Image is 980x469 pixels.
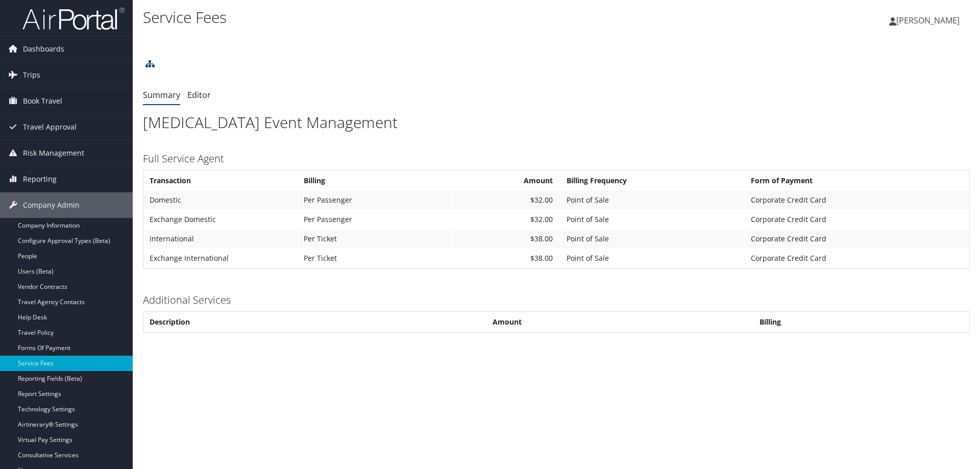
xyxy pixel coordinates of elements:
[452,210,561,229] td: $32.00
[143,7,694,28] h1: Service Fees
[23,140,84,166] span: Risk Management
[22,7,125,31] img: airportal-logo.png
[144,230,298,248] td: International
[23,36,64,62] span: Dashboards
[746,230,968,248] td: Corporate Credit Card
[144,210,298,229] td: Exchange Domestic
[746,171,968,190] th: Form of Payment
[561,210,744,229] td: Point of Sale
[23,62,40,88] span: Trips
[143,293,970,307] h3: Additional Services
[561,230,744,248] td: Point of Sale
[143,89,180,101] a: Summary
[487,313,753,331] th: Amount
[452,249,561,267] td: $38.00
[561,191,744,209] td: Point of Sale
[143,112,970,133] h1: [MEDICAL_DATA] Event Management
[746,191,968,209] td: Corporate Credit Card
[746,210,968,229] td: Corporate Credit Card
[452,171,561,190] th: Amount
[452,230,561,248] td: $38.00
[23,192,80,218] span: Company Admin
[143,152,970,166] h3: Full Service Agent
[896,15,960,26] span: [PERSON_NAME]
[144,191,298,209] td: Domestic
[187,89,211,101] a: Editor
[452,191,561,209] td: $32.00
[23,166,57,192] span: Reporting
[561,249,744,267] td: Point of Sale
[754,313,968,331] th: Billing
[144,313,486,331] th: Description
[144,249,298,267] td: Exchange International
[889,5,970,36] a: [PERSON_NAME]
[299,210,451,229] td: Per Passenger
[144,171,298,190] th: Transaction
[23,88,62,114] span: Book Travel
[299,249,451,267] td: Per Ticket
[23,114,77,140] span: Travel Approval
[299,191,451,209] td: Per Passenger
[299,230,451,248] td: Per Ticket
[746,249,968,267] td: Corporate Credit Card
[561,171,744,190] th: Billing Frequency
[299,171,451,190] th: Billing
